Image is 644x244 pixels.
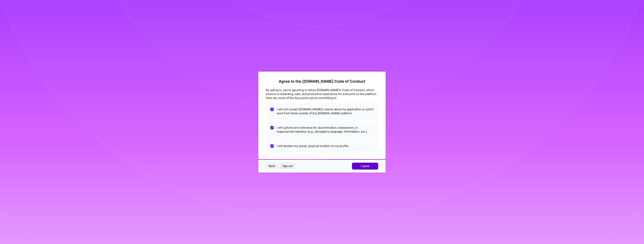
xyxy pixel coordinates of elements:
[269,164,275,168] span: Back
[266,103,378,120] li: I will not contact [DOMAIN_NAME]'s clients about my application or solicit work from them outside...
[266,79,378,84] h2: Agree to the [DOMAIN_NAME] Code of Conduct
[266,139,378,152] li: I will declare my actual, physical location on my profile.
[352,163,378,169] button: I agree
[266,88,378,100] div: By opting in, you're agreeing to follow [DOMAIN_NAME]'s Code of Conduct, which ensures a rewardin...
[266,163,278,169] button: Back
[282,164,293,168] span: Sign out
[266,121,378,138] li: I will uphold zero tolerance for discrimination, harassment, or inappropriate behavior (e.g., der...
[361,164,369,168] span: I agree
[280,163,296,169] button: Sign out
